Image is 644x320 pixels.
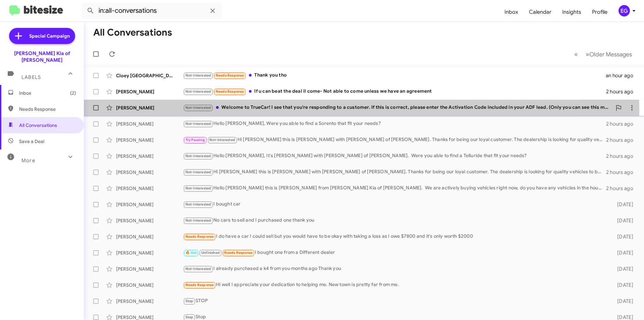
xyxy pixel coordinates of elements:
[557,2,587,22] a: Insights
[574,50,578,58] span: «
[116,249,183,256] div: [PERSON_NAME]
[201,250,220,255] span: Unfinished
[21,157,35,164] span: More
[606,72,639,79] div: an hour ago
[183,184,606,192] div: Hello [PERSON_NAME] this is [PERSON_NAME] from [PERSON_NAME] Kia of [PERSON_NAME]. We are activel...
[185,202,211,207] span: Not-Interested
[606,217,639,224] div: [DATE]
[185,154,211,158] span: Not-Interested
[116,72,183,79] div: Cloey [GEOGRAPHIC_DATA]
[589,51,632,58] span: Older Messages
[185,122,211,126] span: Not-Interested
[9,28,75,44] a: Special Campaign
[81,3,222,19] input: Search
[19,122,57,129] span: All Conversations
[116,104,183,111] div: [PERSON_NAME]
[185,315,194,319] span: Stop
[606,266,639,272] div: [DATE]
[185,170,211,174] span: Not-Interested
[185,283,214,287] span: Needs Response
[19,90,76,96] span: Inbox
[606,169,639,176] div: 2 hours ago
[185,250,197,255] span: 🔥 Hot
[183,217,606,224] div: No cars to sell and I purchased one thank you
[499,2,524,22] a: Inbox
[209,138,235,142] span: Not-Interested
[116,169,183,176] div: [PERSON_NAME]
[224,250,253,255] span: Needs Response
[606,249,639,256] div: [DATE]
[183,200,606,208] div: I bought car
[116,121,183,127] div: [PERSON_NAME]
[183,249,606,257] div: I bought one from a Different dealer
[185,299,194,303] span: Stop
[185,267,211,271] span: Not-Interested
[216,89,244,94] span: Needs Response
[619,5,630,16] div: EG
[116,233,183,240] div: [PERSON_NAME]
[185,218,211,223] span: Not-Interested
[185,186,211,190] span: Not-Interested
[93,27,172,38] h1: All Conversations
[116,298,183,305] div: [PERSON_NAME]
[183,233,606,240] div: I do have a car I could sell but you would have to be okay with taking a loss as I owe $7800 and ...
[606,201,639,208] div: [DATE]
[116,201,183,208] div: [PERSON_NAME]
[183,72,606,79] div: Thank you tho
[183,120,606,128] div: Hello [PERSON_NAME], Were you able to find a Sorento that fit your needs?
[116,137,183,143] div: [PERSON_NAME]
[570,47,582,61] button: Previous
[606,88,639,95] div: 2 hours ago
[613,5,637,16] button: EG
[183,88,606,95] div: If u can beat the deal il come- Not able to come unless we have an agreement
[183,297,606,305] div: STOP
[586,50,589,58] span: »
[183,136,606,144] div: Hi [PERSON_NAME] this is [PERSON_NAME] with [PERSON_NAME] of [PERSON_NAME]. Thanks for being our ...
[606,153,639,159] div: 2 hours ago
[183,265,606,273] div: I already purchased a k4 from you months ago Thank you
[116,217,183,224] div: [PERSON_NAME]
[185,138,205,142] span: Try Pausing
[116,266,183,272] div: [PERSON_NAME]
[183,104,612,111] div: Welcome to TrueCar! I see that you're responding to a customer. If this is correct, please enter ...
[19,106,76,112] span: Needs Response
[70,90,76,96] span: (2)
[183,152,606,160] div: Hello [PERSON_NAME], It's [PERSON_NAME] with [PERSON_NAME] of [PERSON_NAME]. Were you able to fin...
[606,137,639,143] div: 2 hours ago
[606,121,639,127] div: 2 hours ago
[185,89,211,94] span: Not-Interested
[216,73,244,78] span: Needs Response
[606,233,639,240] div: [DATE]
[116,282,183,288] div: [PERSON_NAME]
[582,47,636,61] button: Next
[183,281,606,289] div: Hi well I appreciate your dedication to helping me. New town is pretty far from me.
[606,185,639,192] div: 2 hours ago
[571,47,636,61] nav: Page navigation example
[19,138,44,145] span: Save a Deal
[524,2,557,22] a: Calendar
[606,298,639,305] div: [DATE]
[116,185,183,192] div: [PERSON_NAME]
[116,153,183,159] div: [PERSON_NAME]
[185,105,211,110] span: Not-Interested
[185,234,214,239] span: Needs Response
[606,282,639,288] div: [DATE]
[21,74,41,80] span: Labels
[183,168,606,176] div: Hi [PERSON_NAME] this is [PERSON_NAME] with [PERSON_NAME] of [PERSON_NAME]. Thanks for being our ...
[185,73,211,78] span: Not-Interested
[587,2,613,22] a: Profile
[29,33,70,39] span: Special Campaign
[116,88,183,95] div: [PERSON_NAME]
